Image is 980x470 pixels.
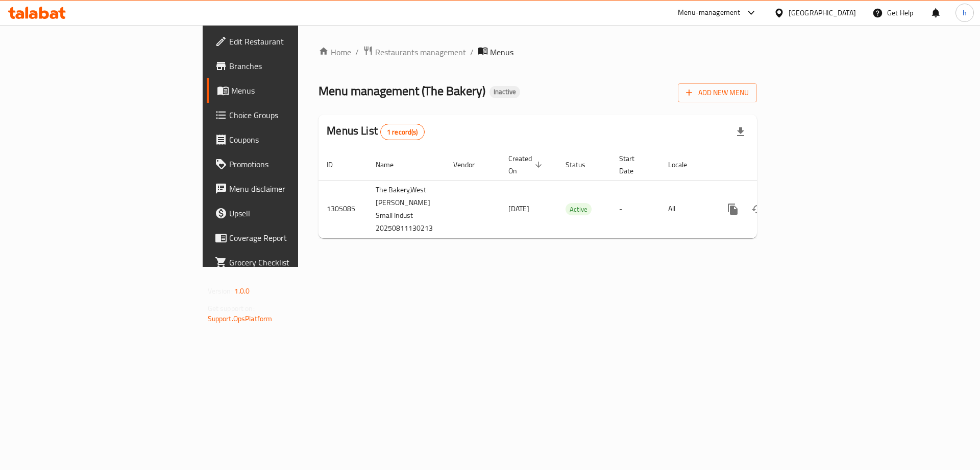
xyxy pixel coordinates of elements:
[229,109,358,121] span: Choice Groups
[789,7,856,18] div: [GEOGRAPHIC_DATA]
[207,201,366,226] a: Upsell
[376,159,407,171] span: Name
[619,152,648,177] span: Start Date
[207,250,366,275] a: Grocery Checklist
[508,152,545,177] span: Created On
[566,204,592,215] span: Active
[453,159,488,171] span: Vendor
[380,124,425,140] div: Total records count
[375,46,466,58] span: Restaurants management
[363,46,466,59] a: Restaurants management
[686,86,749,99] span: Add New Menu
[207,78,366,103] a: Menus
[229,183,358,195] span: Menu disclaimer
[367,180,445,238] td: The Bakery,West [PERSON_NAME] Small Indust 20250811130213
[207,226,366,250] a: Coverage Report
[963,7,967,18] span: h
[745,197,770,221] button: Change Status
[207,152,366,176] a: Promotions
[208,284,233,298] span: Version:
[668,159,700,171] span: Locale
[470,46,474,58] li: /
[489,87,520,96] span: Inactive
[229,232,358,244] span: Coverage Report
[566,203,592,215] div: Active
[566,159,599,171] span: Status
[207,29,366,54] a: Edit Restaurant
[678,7,741,19] div: Menu-management
[327,123,424,140] h2: Menus List
[318,149,827,238] table: enhanced table
[490,46,513,58] span: Menus
[207,127,366,152] a: Coupons
[489,86,520,98] div: Inactive
[713,149,827,181] th: Actions
[660,180,713,238] td: All
[231,84,358,97] span: Menus
[229,35,358,48] span: Edit Restaurant
[678,83,757,102] button: Add New Menu
[207,54,366,78] a: Branches
[508,202,529,215] span: [DATE]
[318,79,485,102] span: Menu management ( The Bakery )
[234,284,250,298] span: 1.0.0
[208,302,255,315] span: Get support on:
[208,312,273,325] a: Support.OpsPlatform
[721,197,745,221] button: more
[229,158,358,170] span: Promotions
[207,103,366,127] a: Choice Groups
[229,207,358,219] span: Upsell
[728,120,753,144] div: Export file
[207,176,366,201] a: Menu disclaimer
[229,60,358,72] span: Branches
[327,159,346,171] span: ID
[229,133,358,146] span: Coupons
[229,256,358,268] span: Grocery Checklist
[381,127,424,137] span: 1 record(s)
[611,180,660,238] td: -
[318,46,757,59] nav: breadcrumb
